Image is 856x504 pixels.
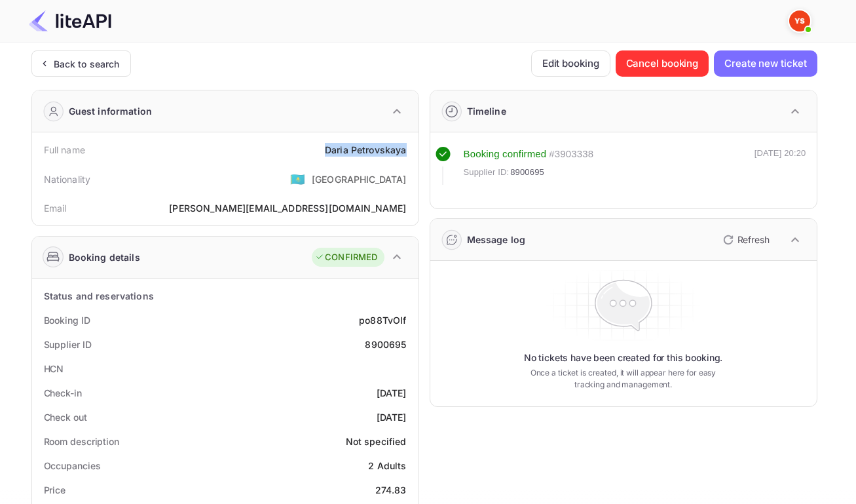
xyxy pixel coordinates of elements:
div: Timeline [467,104,506,118]
div: HCN [44,362,64,376]
div: Email [44,201,67,215]
button: Refresh [715,229,775,250]
img: LiteAPI Logo [29,10,111,31]
div: Check out [44,410,87,424]
div: # 3903338 [549,147,593,162]
p: No tickets have been created for this booking. [524,351,723,364]
div: [DATE] 20:20 [754,147,806,185]
div: Message log [467,233,526,246]
div: Booking details [69,250,140,264]
div: [DATE] [377,410,407,424]
div: Back to search [54,57,120,71]
div: [DATE] [377,386,407,400]
div: Booking confirmed [464,147,547,162]
div: Daria Petrovskaya [325,143,407,157]
div: Room description [44,435,119,448]
div: Not specified [346,435,407,448]
div: Supplier ID [44,338,92,351]
span: Supplier ID: [464,166,510,179]
span: United States [290,167,305,191]
div: CONFIRMED [315,251,377,264]
button: Cancel booking [616,50,709,77]
div: 2 Adults [368,459,406,473]
div: po88TvOIf [359,313,406,327]
div: 8900695 [365,338,406,351]
img: Yandex Support [789,10,810,31]
div: Status and reservations [44,289,154,303]
button: Edit booking [531,50,610,77]
span: 8900695 [510,166,544,179]
div: Full name [44,143,85,157]
div: [PERSON_NAME][EMAIL_ADDRESS][DOMAIN_NAME] [169,201,406,215]
div: [GEOGRAPHIC_DATA] [312,172,407,186]
div: 274.83 [375,483,407,497]
div: Guest information [69,104,153,118]
button: Create new ticket [714,50,817,77]
div: Booking ID [44,313,90,327]
div: Nationality [44,172,91,186]
p: Refresh [737,233,770,246]
div: Price [44,483,66,497]
p: Once a ticket is created, it will appear here for easy tracking and management. [520,367,727,391]
div: Check-in [44,386,82,400]
div: Occupancies [44,459,101,473]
